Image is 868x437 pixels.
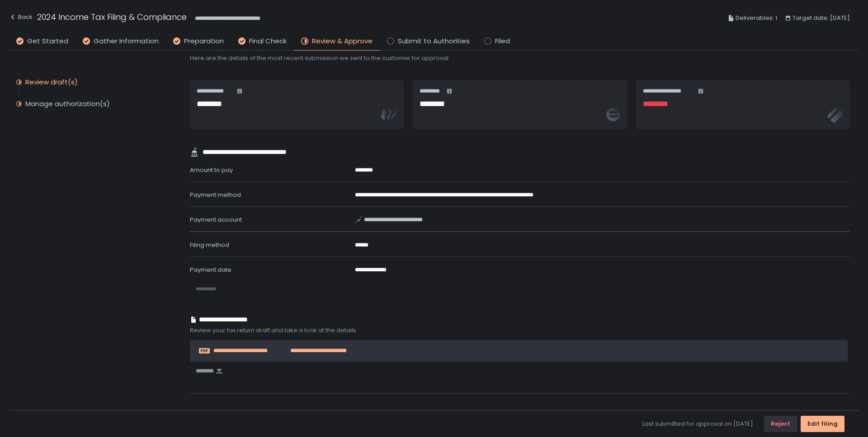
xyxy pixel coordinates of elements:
[764,416,797,432] button: Reject
[801,416,844,432] button: Edit filing
[94,36,159,46] span: Gather Information
[190,54,850,62] span: Here are the details of the most recent submission we sent to the customer for approval.
[184,36,224,46] span: Preparation
[771,420,790,428] div: Reject
[249,36,287,46] span: Final Check
[736,13,777,23] span: Deliverables: 1
[807,420,838,428] div: Edit filing
[495,36,510,46] span: Filed
[190,166,233,174] span: Amount to pay
[25,99,110,108] div: Manage authorization(s)
[9,11,33,26] button: Back
[642,420,753,428] span: Last submitted for approval on [DATE]
[190,191,241,199] span: Payment method
[398,36,470,46] span: Submit to Authorities
[190,241,229,249] span: Filing method
[312,36,373,46] span: Review & Approve
[9,12,33,23] div: Back
[190,326,850,335] span: Review your tax return draft and take a look at the details
[37,11,187,23] h1: 2024 Income Tax Filing & Compliance
[190,265,231,274] span: Payment date
[190,215,242,224] span: Payment account
[25,78,78,87] div: Review draft(s)
[793,13,850,23] span: Target date: [DATE]
[27,36,68,46] span: Get Started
